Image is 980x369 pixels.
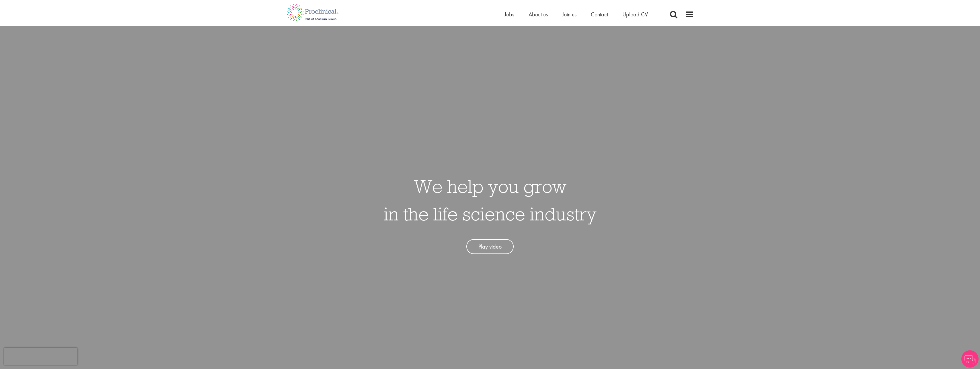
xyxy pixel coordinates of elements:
[591,11,608,18] a: Contact
[622,11,648,18] a: Upload CV
[562,11,576,18] a: Join us
[961,350,979,368] img: Chatbot
[529,11,548,18] a: About us
[504,11,514,18] a: Jobs
[466,239,514,254] a: Play video
[384,172,597,228] h1: We help you grow in the life science industry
